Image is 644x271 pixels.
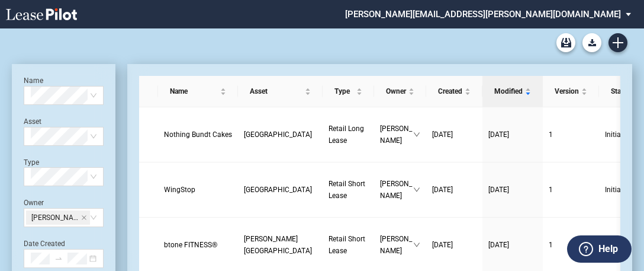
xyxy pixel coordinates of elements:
[432,184,476,196] a: [DATE]
[26,211,90,225] span: Heather Dwyer
[556,33,575,52] a: Archive
[54,254,63,263] span: to
[244,186,312,194] span: Berkshire Crossing
[432,239,476,251] a: [DATE]
[164,241,217,249] span: btone FITNESS®
[426,76,482,107] th: Created
[380,123,413,146] span: [PERSON_NAME]
[488,186,509,194] span: [DATE]
[329,178,368,202] a: Retail Short Lease
[334,85,354,97] span: Type
[81,215,87,221] span: close
[432,129,476,141] a: [DATE]
[24,76,43,85] label: Name
[54,254,63,263] span: swap-right
[549,241,553,249] span: 1
[380,178,413,202] span: [PERSON_NAME]
[244,233,317,257] a: [PERSON_NAME][GEOGRAPHIC_DATA]
[158,76,238,107] th: Name
[488,130,509,139] span: [DATE]
[244,235,312,255] span: Webster Square
[250,85,302,97] span: Asset
[438,85,462,97] span: Created
[24,117,41,126] label: Asset
[329,233,368,257] a: Retail Short Lease
[488,129,537,141] a: [DATE]
[244,184,317,196] a: [GEOGRAPHIC_DATA]
[329,180,365,200] span: Retail Short Lease
[413,131,420,138] span: down
[608,33,627,52] a: Create new document
[164,239,232,251] a: btone FITNESS®
[164,130,232,139] span: Nothing Bundt Cakes
[605,129,640,141] span: Initial Draft
[323,76,374,107] th: Type
[605,184,640,196] span: Initial Draft
[555,85,579,97] span: Version
[244,130,312,139] span: Stratford Square
[549,129,593,141] a: 1
[386,85,406,97] span: Owner
[244,129,317,141] a: [GEOGRAPHIC_DATA]
[31,211,79,224] span: [PERSON_NAME]
[238,76,323,107] th: Asset
[24,199,44,207] label: Owner
[432,241,453,249] span: [DATE]
[488,239,537,251] a: [DATE]
[164,186,195,194] span: WingStop
[329,123,368,146] a: Retail Long Lease
[170,85,218,97] span: Name
[598,241,618,257] label: Help
[543,76,599,107] th: Version
[432,186,453,194] span: [DATE]
[374,76,426,107] th: Owner
[549,239,593,251] a: 1
[24,240,65,248] label: Date Created
[549,184,593,196] a: 1
[329,125,364,145] span: Retail Long Lease
[582,33,601,52] button: Download Blank Form
[567,235,632,263] button: Help
[164,184,232,196] a: WingStop
[413,186,420,193] span: down
[329,235,365,255] span: Retail Short Lease
[24,158,39,167] label: Type
[549,130,553,139] span: 1
[164,129,232,141] a: Nothing Bundt Cakes
[488,241,509,249] span: [DATE]
[432,130,453,139] span: [DATE]
[494,85,523,97] span: Modified
[380,233,413,257] span: [PERSON_NAME]
[611,85,633,97] span: Status
[549,186,553,194] span: 1
[413,241,420,248] span: down
[579,33,605,52] md-menu: Download Blank Form List
[482,76,543,107] th: Modified
[488,184,537,196] a: [DATE]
